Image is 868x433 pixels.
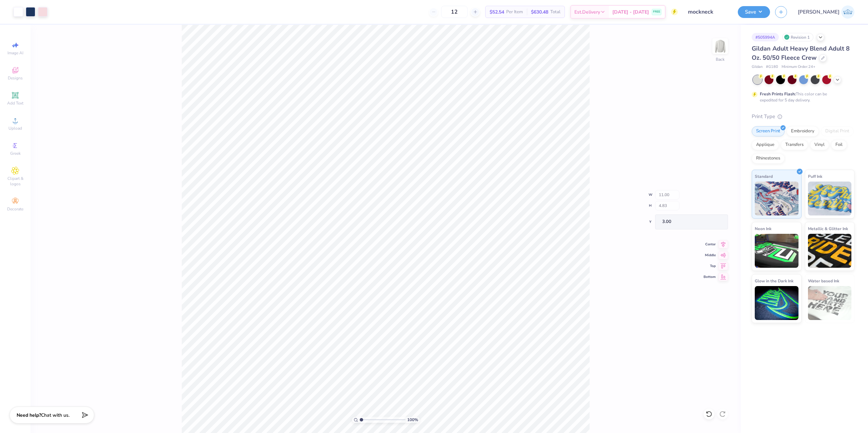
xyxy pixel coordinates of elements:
span: Center [704,242,716,247]
span: Gildan Adult Heavy Blend Adult 8 Oz. 50/50 Fleece Crew [752,44,850,62]
img: Standard [755,182,798,215]
img: Josephine Amber Orros [841,5,854,19]
input: – – [441,6,468,18]
img: Back [713,39,727,53]
div: Digital Print [821,126,854,136]
span: Puff Ink [808,173,822,180]
div: Transfers [781,140,808,150]
span: Add Text [7,100,23,106]
span: Clipart & logos [3,176,27,187]
img: Metallic & Glitter Ink [808,234,852,268]
span: Upload [8,126,22,131]
span: FREE [653,10,660,14]
span: Top [704,264,716,268]
span: Minimum Order: 24 + [782,64,815,70]
img: Water based Ink [808,286,852,320]
div: This color can be expedited for 5 day delivery. [760,91,843,103]
span: Designs [8,75,23,81]
span: Middle [704,253,716,258]
span: [PERSON_NAME] [798,8,840,16]
span: Greek [10,151,21,156]
a: [PERSON_NAME] [798,5,854,19]
span: $52.54 [490,8,504,16]
strong: Fresh Prints Flash: [760,91,796,97]
span: Gildan [752,64,763,70]
input: Untitled Design [683,5,733,19]
span: Image AI [7,50,23,56]
span: Bottom [704,275,716,279]
div: Vinyl [810,140,829,150]
div: Print Type [752,113,854,120]
div: Foil [831,140,847,150]
div: Revision 1 [782,33,813,41]
span: Chat with us. [41,412,70,418]
div: Screen Print [752,126,785,136]
span: Neon Ink [755,225,771,232]
span: # G180 [766,64,778,70]
span: Metallic & Glitter Ink [808,225,848,232]
img: Neon Ink [755,234,798,268]
div: Applique [752,140,779,150]
span: Water based Ink [808,277,839,284]
button: Save [738,6,770,18]
img: Glow in the Dark Ink [755,286,798,320]
span: Total [550,8,560,16]
span: Per Item [506,8,523,16]
div: Embroidery [787,126,819,136]
div: # 505994A [752,33,779,41]
span: Glow in the Dark Ink [755,277,793,284]
span: [DATE] - [DATE] [612,8,649,16]
span: 100 % [407,417,418,423]
span: Est. Delivery [574,8,600,16]
div: Back [716,56,725,62]
img: Puff Ink [808,182,852,215]
div: Rhinestones [752,153,785,164]
span: Standard [755,173,773,180]
strong: Need help? [17,412,41,418]
span: $630.48 [531,8,548,16]
span: Decorate [7,206,23,212]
